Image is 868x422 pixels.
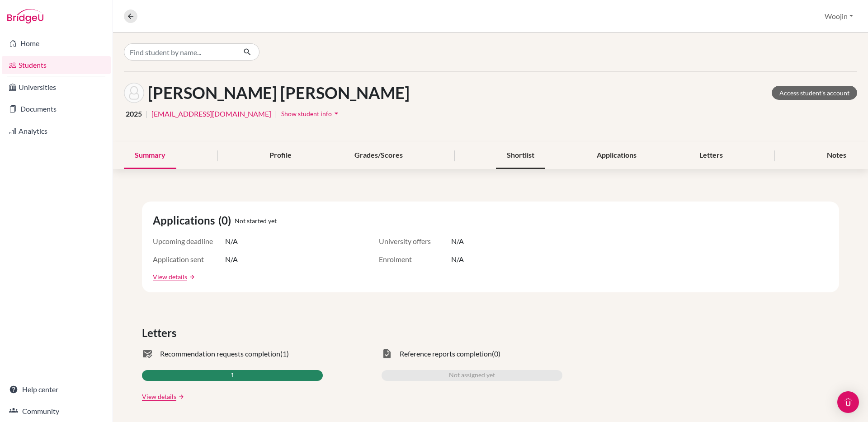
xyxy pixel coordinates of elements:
button: Woojin [821,8,857,25]
span: (0) [492,348,500,359]
span: Upcoming deadline [153,236,225,247]
span: Reference reports completion [400,348,492,359]
a: Analytics [2,122,111,140]
i: arrow_drop_down [332,109,341,118]
a: Community [2,402,111,420]
span: Enrolment [379,254,451,265]
a: Home [2,34,111,52]
span: | [146,108,148,119]
span: | [275,108,277,119]
input: Find student by name... [124,43,236,61]
a: [EMAIL_ADDRESS][DOMAIN_NAME] [151,108,271,119]
a: Access student's account [772,86,857,100]
span: (0) [218,212,235,229]
span: N/A [225,254,238,265]
img: Markus Jia Ren Yang's avatar [124,83,144,103]
span: N/A [225,236,238,247]
div: Letters [689,142,734,169]
span: Applications [153,212,218,229]
span: 2025 [126,108,142,119]
span: N/A [451,236,464,247]
span: N/A [451,254,464,265]
div: Summary [124,142,176,169]
a: View details [153,272,187,281]
span: mark_email_read [142,348,153,359]
div: Profile [259,142,302,169]
span: Show student info [281,110,332,117]
span: Not started yet [235,216,277,225]
span: Not assigned yet [449,370,495,381]
a: Universities [2,78,111,96]
a: Documents [2,100,111,118]
a: View details [142,392,176,401]
div: Applications [586,142,647,169]
span: Recommendation requests completion [160,348,280,359]
span: Application sent [153,254,225,265]
span: 1 [231,370,234,381]
a: Help center [2,380,111,399]
div: Notes [816,142,857,169]
div: Grades/Scores [344,142,414,169]
span: Letters [142,325,180,341]
a: arrow_forward [176,394,184,400]
span: task [382,348,392,359]
a: arrow_forward [187,274,195,280]
button: Show student infoarrow_drop_down [281,107,341,121]
div: Shortlist [496,142,545,169]
div: Open Intercom Messenger [837,391,859,413]
span: University offers [379,236,451,247]
span: (1) [280,348,289,359]
h1: [PERSON_NAME] [PERSON_NAME] [148,83,410,103]
a: Students [2,56,111,74]
img: Bridge-U [7,9,43,23]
